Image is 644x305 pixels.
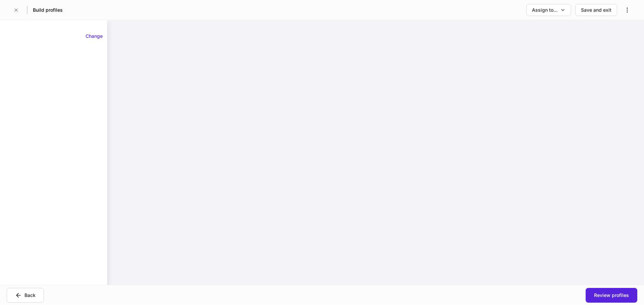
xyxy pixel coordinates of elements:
div: Review profiles [594,292,629,299]
button: Save and exit [575,4,617,16]
button: Change [81,31,107,42]
div: Assign to... [532,7,557,13]
h5: Build profiles [33,7,63,13]
button: Review profiles [586,288,637,303]
div: Change [86,33,103,40]
button: Assign to... [526,4,571,16]
div: Save and exit [581,7,611,13]
div: Back [24,292,36,299]
button: Back [7,288,44,303]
